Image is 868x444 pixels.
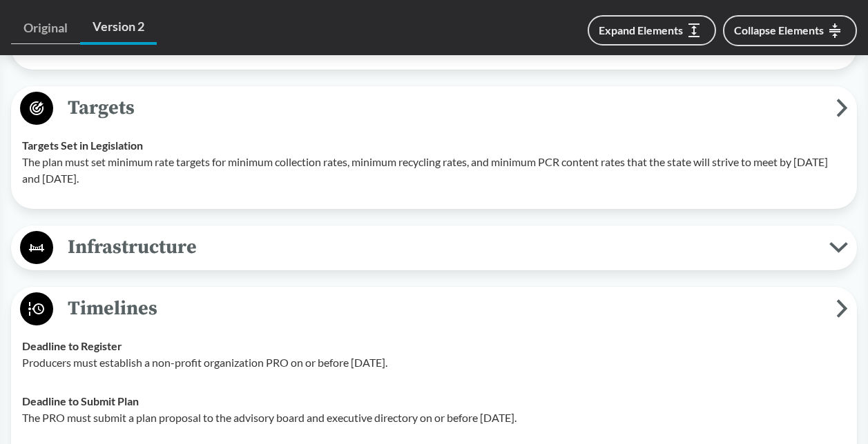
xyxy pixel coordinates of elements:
p: The plan must set minimum rate targets for minimum collection rates, minimum recycling rates, and... [22,154,846,187]
button: Infrastructure [16,230,852,265]
button: Targets [16,91,852,126]
a: Original [11,12,80,44]
button: Collapse Elements [723,15,857,46]
p: The PRO must submit a plan proposal to the advisory board and executive directory on or before [D... [22,410,846,426]
strong: Deadline to Submit Plan [22,394,139,407]
span: Targets [53,92,836,123]
button: Timelines [16,292,852,327]
strong: Deadline to Register [22,339,122,352]
span: Infrastructure [53,232,829,263]
strong: Targets Set in Legislation [22,139,143,152]
button: Expand Elements [588,15,716,46]
p: Producers must establish a non-profit organization PRO on or before [DATE]. [22,354,846,371]
span: Timelines [53,293,836,324]
a: Version 2 [80,11,157,45]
